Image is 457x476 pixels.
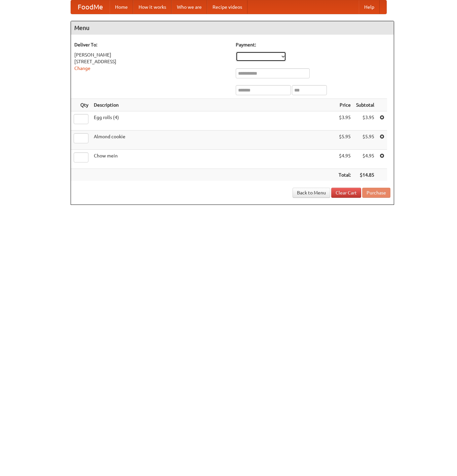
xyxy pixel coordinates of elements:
th: $14.85 [353,169,377,181]
button: Purchase [362,188,390,198]
td: $4.95 [353,150,377,169]
a: How it works [133,0,172,14]
a: Recipe videos [207,0,247,14]
a: Home [110,0,133,14]
th: Qty [71,99,91,111]
a: Help [359,0,380,14]
td: $3.95 [336,111,353,131]
h5: Payment: [236,41,390,48]
a: FoodMe [71,0,110,14]
h5: Deliver To: [74,41,229,48]
th: Description [91,99,336,111]
th: Price [336,99,353,111]
div: [PERSON_NAME] [74,51,229,58]
td: $4.95 [336,150,353,169]
td: $5.95 [336,131,353,150]
a: Back to Menu [293,188,330,198]
div: [STREET_ADDRESS] [74,58,229,65]
td: Chow mein [91,150,336,169]
th: Total: [336,169,353,181]
h4: Menu [71,21,394,35]
a: Change [74,66,90,71]
th: Subtotal [353,99,377,111]
td: $5.95 [353,131,377,150]
td: $3.95 [353,111,377,131]
a: Who we are [172,0,207,14]
td: Almond cookie [91,131,336,150]
a: Clear Cart [331,188,361,198]
td: Egg rolls (4) [91,111,336,131]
